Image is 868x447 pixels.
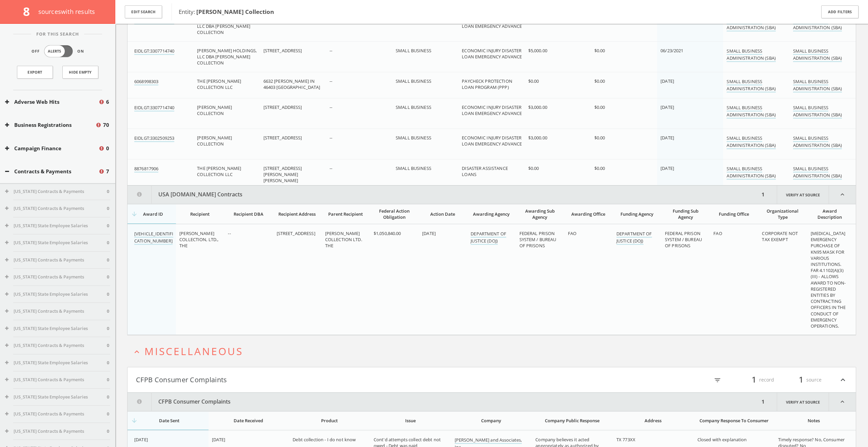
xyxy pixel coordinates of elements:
[749,374,759,386] span: 1
[107,188,109,195] span: 0
[134,166,158,173] a: 8876817906
[5,205,107,212] button: [US_STATE] Contracts & Payments
[660,135,674,141] span: [DATE]
[5,428,107,435] button: [US_STATE] Contracts & Payments
[519,208,560,220] div: Awarding Sub Agency
[17,66,53,79] a: Export
[134,436,148,443] span: [DATE]
[594,104,605,110] span: $0.00
[396,47,431,54] span: SMALL BUSINESS
[5,308,107,315] button: [US_STATE] Contracts & Payments
[325,230,362,249] span: [PERSON_NAME] COLLECTION LTD. THE
[462,165,508,177] span: DISASTER ASSISTANCE LOANS
[660,78,674,84] span: [DATE]
[330,47,332,54] span: --
[212,417,285,424] div: Date Received
[727,78,776,93] a: SMALL BUSINESS ADMINISTRATION (SBA)
[107,291,109,298] span: 0
[127,11,856,185] div: grid
[127,224,856,335] div: grid
[134,135,174,142] a: EIDLGT:3302509253
[77,48,84,54] span: On
[422,230,436,236] span: [DATE]
[594,135,605,141] span: $0.00
[422,211,463,217] div: Action Date
[106,168,109,175] span: 7
[107,239,109,246] span: 0
[528,165,539,171] span: $0.00
[5,359,107,366] button: [US_STATE] State Employee Salaries
[62,66,98,79] button: Hide Empty
[179,8,274,16] span: Entity:
[5,325,107,332] button: [US_STATE] State Employee Salaries
[665,208,706,220] div: Funding Sub Agency
[293,436,356,443] span: Debt collection - I do not know
[594,165,605,171] span: $0.00
[727,135,776,149] a: SMALL BUSINESS ADMINISTRATION (SBA)
[727,104,776,119] a: SMALL BUSINESS ADMINISTRATION (SBA)
[134,211,172,217] div: Award ID
[38,7,95,16] span: source s with results
[263,135,302,141] span: [STREET_ADDRESS]
[197,165,241,177] span: THE [PERSON_NAME] COLLECTION LLC
[821,5,859,19] button: Add Filters
[5,376,107,383] button: [US_STATE] Contracts & Payments
[471,231,506,245] a: DEPARTMENT OF JUSTICE (DOJ)
[330,78,332,84] span: --
[759,186,767,204] div: 1
[697,436,747,443] span: Closed with explanation
[777,186,829,204] a: Verify at source
[5,121,95,129] button: Business Registrations
[5,168,98,175] button: Contracts & Payments
[179,230,218,249] span: [PERSON_NAME] COLLECTION, LTD., THE
[330,104,332,110] span: --
[759,393,767,411] div: 1
[396,78,431,84] span: SMALL BUSINESS
[793,78,842,93] a: SMALL BUSINESS ADMINISTRATION (SBA)
[107,376,109,383] span: 0
[134,104,174,112] a: EIDLGT:3307714740
[793,48,842,62] a: SMALL BUSINESS ADMINISTRATION (SBA)
[778,417,849,424] div: Notes
[616,436,635,443] span: TX 773XX
[616,211,657,217] div: Funding Agency
[528,135,547,141] span: $3,000.00
[197,135,232,147] span: [PERSON_NAME] COLLECTION
[277,230,315,236] span: [STREET_ADDRESS]
[131,417,138,424] i: arrow_downward
[594,78,605,84] span: $0.00
[132,347,141,356] i: expand_less
[594,47,605,54] span: $0.00
[107,205,109,212] span: 0
[528,78,539,84] span: $0.00
[462,17,522,29] span: ECONOMIC INJURY DISASTER LOAN EMERGENCY ADVANCE
[568,230,576,236] span: FAO
[127,186,759,204] button: USA [DOMAIN_NAME] Contracts
[136,374,492,386] button: CFPB Consumer Complaints
[471,211,512,217] div: Awarding Agency
[455,417,528,424] div: Company
[197,47,257,66] span: [PERSON_NAME] HOLDINGS, LLC DBA [PERSON_NAME] COLLECTION
[462,78,512,90] span: PAYCHECK PROTECTION LOAN PROGRAM (PPP)
[839,374,847,386] i: expand_less
[714,376,721,384] i: filter_list
[829,186,856,204] i: expand_less
[5,239,107,246] button: [US_STATE] State Employee Salaries
[5,394,107,401] button: [US_STATE] State Employee Salaries
[535,417,609,424] div: Company Public Response
[107,257,109,264] span: 0
[107,428,109,435] span: 0
[197,17,257,35] span: [PERSON_NAME] HOLDINGS, LLC DBA [PERSON_NAME] COLLECTION
[462,104,522,116] span: ECONOMIC INJURY DISASTER LOAN EMERGENCY ADVANCE
[519,230,556,249] span: FEDERAL PRISON SYSTEM / BUREAU OF PRISONS
[132,346,856,357] button: expand_lessMiscellaneous
[228,230,231,236] span: --
[796,374,806,386] span: 1
[197,78,241,90] span: THE [PERSON_NAME] COLLECTION LLC
[144,344,243,358] span: Miscellaneous
[697,417,771,424] div: Company Response To Consumer
[727,17,776,32] a: SMALL BUSINESS ADMINISTRATION (SBA)
[263,47,302,54] span: [STREET_ADDRESS]
[5,411,107,417] button: [US_STATE] Contracts & Payments
[616,417,690,424] div: Address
